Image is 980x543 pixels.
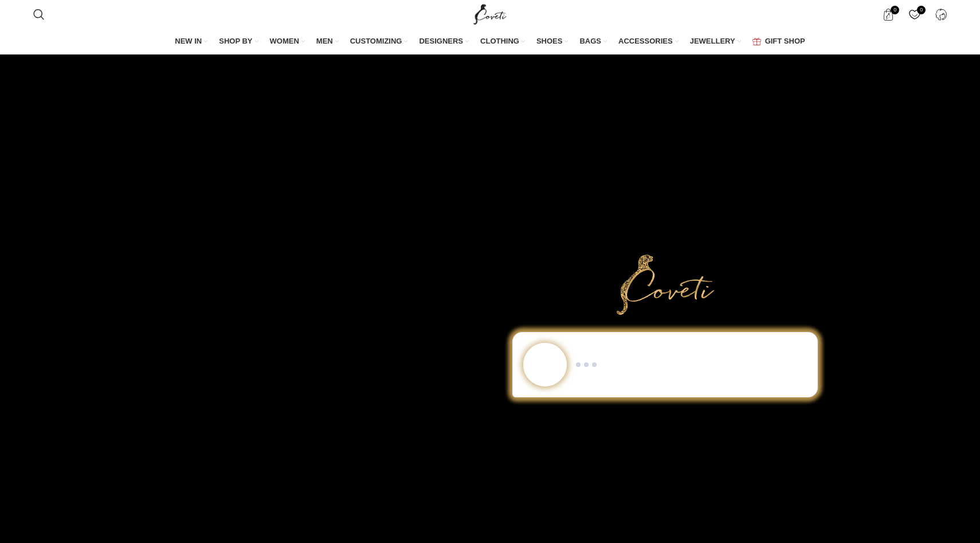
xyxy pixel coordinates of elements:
[350,30,408,54] a: CUSTOMIZING
[917,6,926,14] span: 0
[752,30,805,54] a: GIFT SHOP
[28,3,50,26] a: Search
[480,36,519,46] span: CLOTHING
[419,36,463,46] span: DESIGNERS
[903,3,926,26] div: My Wishlist
[471,9,509,18] a: Site logo
[316,30,339,54] a: MEN
[419,30,469,54] a: DESIGNERS
[903,3,926,26] a: 0
[536,30,569,54] a: SHOES
[752,38,761,45] img: GiftBag
[618,30,679,54] a: ACCESSORIES
[876,3,900,26] a: 0
[536,36,563,46] span: SHOES
[618,36,673,46] span: ACCESSORIES
[219,30,258,54] a: SHOP BY
[579,30,607,54] a: BAGS
[765,36,805,46] span: GIFT SHOP
[504,332,826,397] div: Chat to Shop demo
[690,30,741,54] a: JEWELLERY
[270,36,299,46] span: WOMEN
[480,30,525,54] a: CLOTHING
[617,255,714,314] img: Primary Gold
[891,6,899,14] span: 0
[690,36,735,46] span: JEWELLERY
[579,36,601,46] span: BAGS
[175,30,207,54] a: NEW IN
[270,30,305,54] a: WOMEN
[219,36,252,46] span: SHOP BY
[316,36,333,46] span: MEN
[28,30,953,54] div: Main navigation
[175,36,202,46] span: NEW IN
[350,36,402,46] span: CUSTOMIZING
